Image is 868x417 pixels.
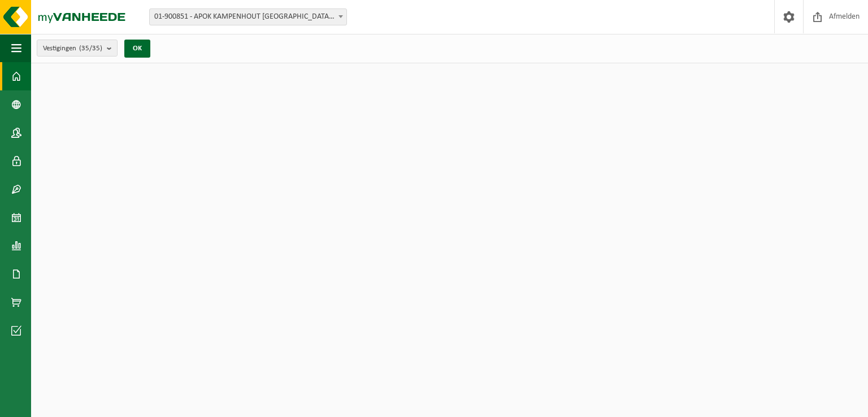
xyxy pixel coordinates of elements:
button: Vestigingen(35/35) [37,40,118,57]
count: (35/35) [79,45,102,52]
button: OK [124,40,150,58]
span: 01-900851 - APOK KAMPENHOUT NV - KAMPENHOUT [149,8,347,25]
span: 01-900851 - APOK KAMPENHOUT NV - KAMPENHOUT [150,9,346,25]
span: Vestigingen [43,40,102,57]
